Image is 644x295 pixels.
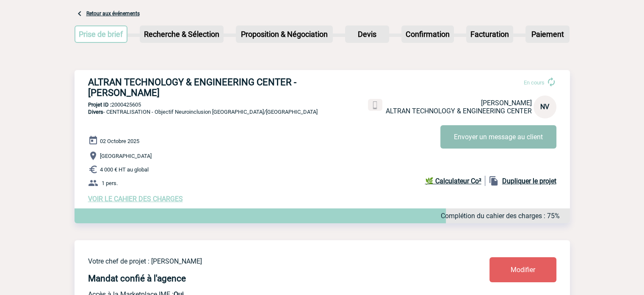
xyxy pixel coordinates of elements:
span: [PERSON_NAME] [481,99,532,107]
span: [GEOGRAPHIC_DATA] [100,153,152,159]
p: Devis [346,26,388,42]
img: file_copy-black-24dp.png [489,176,499,186]
h3: ALTRAN TECHNOLOGY & ENGINEERING CENTER - [PERSON_NAME] [88,77,342,98]
p: Recherche & Sélection [141,26,223,42]
p: Paiement [526,26,569,42]
p: Prise de brief [75,26,127,42]
p: Proposition & Négociation [237,26,332,42]
span: - CENTRALISATION - Objectif Neuroinclusion [GEOGRAPHIC_DATA]/[GEOGRAPHIC_DATA] [88,109,318,115]
span: NV [540,103,549,111]
span: ALTRAN TECHNOLOGY & ENGINEERING CENTER [386,107,532,115]
p: Votre chef de projet : [PERSON_NAME] [88,257,439,265]
p: Facturation [467,26,512,42]
span: Modifier [511,266,535,274]
h4: Mandat confié à l'agence [88,273,186,284]
img: portable.png [371,101,379,109]
b: 🌿 Calculateur Co² [425,177,481,185]
b: Dupliquer le projet [502,177,556,185]
b: Projet ID : [88,101,111,108]
p: Confirmation [402,26,453,42]
span: 1 pers. [102,180,118,186]
a: VOIR LE CAHIER DES CHARGES [88,195,183,203]
a: Retour aux événements [86,11,140,17]
span: Divers [88,109,103,115]
button: Envoyer un message au client [440,125,556,149]
a: 🌿 Calculateur Co² [425,176,485,186]
span: 02 Octobre 2025 [100,138,139,144]
span: 4 000 € HT au global [100,166,149,173]
span: En cours [524,79,544,86]
p: 2000425605 [75,101,570,108]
